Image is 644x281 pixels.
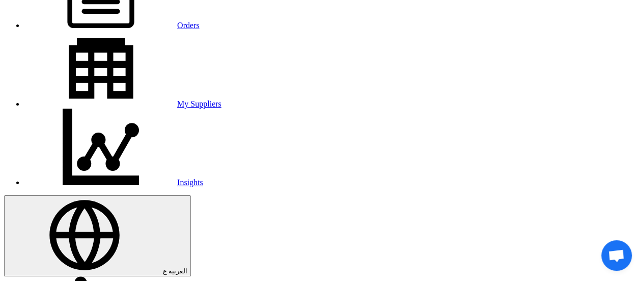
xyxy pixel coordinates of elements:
[163,267,167,275] span: ع
[24,21,200,30] a: Orders
[4,195,191,276] button: العربية ع
[601,240,632,271] a: Open chat
[24,99,221,108] a: My Suppliers
[169,267,187,275] span: العربية
[24,178,203,187] a: Insights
